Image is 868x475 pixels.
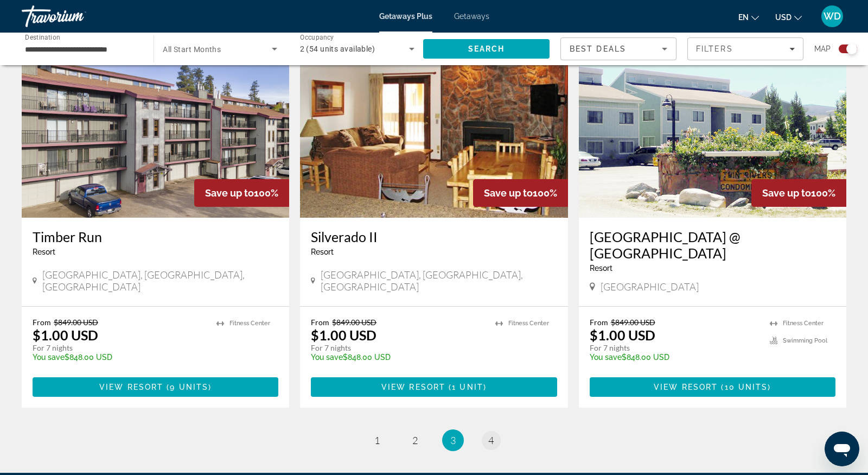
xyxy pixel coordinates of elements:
p: $848.00 USD [311,353,484,362]
span: 9 units [170,383,208,391]
span: USD [775,13,792,22]
span: From [33,318,51,327]
a: Silverado II [311,229,557,245]
div: 100% [194,179,289,207]
span: [GEOGRAPHIC_DATA], [GEOGRAPHIC_DATA], [GEOGRAPHIC_DATA] [42,269,279,293]
span: 3 [450,434,456,446]
span: You save [590,353,622,362]
span: [GEOGRAPHIC_DATA] [601,281,699,293]
span: View Resort [381,383,445,391]
span: Save up to [484,187,533,199]
span: Search [468,45,505,53]
span: Destination [25,33,60,41]
span: All Start Months [163,45,221,54]
span: $849.00 USD [54,318,98,327]
span: [GEOGRAPHIC_DATA], [GEOGRAPHIC_DATA], [GEOGRAPHIC_DATA] [321,269,557,293]
img: Silverado II [300,44,567,218]
span: View Resort [99,383,163,391]
span: ( ) [718,383,771,391]
button: Filters [687,37,803,60]
span: $849.00 USD [611,318,655,327]
span: Resort [311,248,334,256]
span: Occupancy [300,34,334,41]
img: Timber Run [22,44,289,218]
p: For 7 nights [33,343,206,353]
span: Map [814,41,831,56]
p: $1.00 USD [311,327,376,343]
button: View Resort(9 units) [33,377,278,397]
span: ( ) [163,383,212,391]
span: 10 units [725,383,768,391]
nav: Pagination [22,429,846,451]
span: Resort [33,248,55,256]
span: $849.00 USD [332,318,376,327]
span: 2 (54 units available) [300,45,375,53]
span: Save up to [762,187,811,199]
p: For 7 nights [311,343,484,353]
a: Travorium [22,2,130,30]
mat-select: Sort by [570,42,667,55]
span: Fitness Center [508,320,549,327]
span: Save up to [205,187,254,199]
a: Timber Run [33,229,278,245]
span: Best Deals [570,45,626,53]
span: From [311,318,329,327]
span: Filters [696,45,733,53]
span: You save [33,353,65,362]
div: 100% [473,179,568,207]
button: User Menu [818,5,846,28]
span: WD [824,11,841,22]
p: $848.00 USD [590,353,759,362]
button: Search [423,39,550,59]
button: View Resort(1 unit) [311,377,557,397]
span: 1 [374,434,380,446]
span: ( ) [445,383,487,391]
p: For 7 nights [590,343,759,353]
a: Getaways [454,12,489,21]
p: $1.00 USD [33,327,98,343]
span: Resort [590,264,612,273]
span: en [738,13,749,22]
span: View Resort [654,383,718,391]
button: Change language [738,9,759,25]
input: Select destination [25,43,139,56]
span: Fitness Center [229,320,270,327]
span: Fitness Center [783,320,824,327]
button: View Resort(10 units) [590,377,835,397]
span: 1 unit [452,383,483,391]
a: Getaways Plus [379,12,432,21]
a: [GEOGRAPHIC_DATA] @ [GEOGRAPHIC_DATA] [590,229,835,261]
iframe: Button to launch messaging window [825,432,859,466]
div: 100% [751,179,846,207]
span: 4 [488,434,494,446]
button: Change currency [775,9,802,25]
span: Swimming Pool [783,337,827,344]
span: You save [311,353,343,362]
img: Sapphire Resorts @ Twin Rivers Resort [579,44,846,218]
span: From [590,318,608,327]
p: $1.00 USD [590,327,655,343]
span: 2 [412,434,418,446]
p: $848.00 USD [33,353,206,362]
